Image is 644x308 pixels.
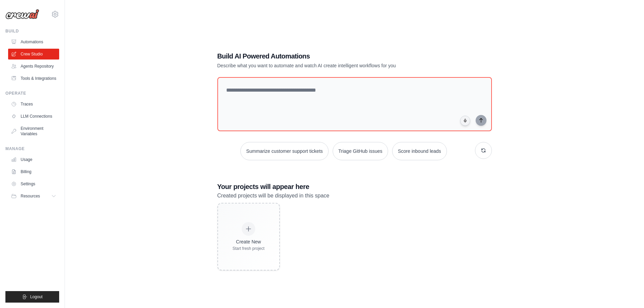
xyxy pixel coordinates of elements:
button: Click to speak your automation idea [460,116,470,126]
span: Resources [21,193,40,199]
button: Resources [8,191,59,202]
button: Get new suggestions [475,142,492,159]
a: Agents Repository [8,61,59,72]
a: Automations [8,37,59,47]
a: LLM Connections [8,111,59,122]
a: Usage [8,154,59,165]
a: Billing [8,166,59,177]
button: Summarize customer support tickets [240,142,328,160]
span: Logout [30,294,43,300]
a: Traces [8,99,59,110]
div: Create New [233,238,265,245]
a: Tools & Integrations [8,73,59,84]
div: Manage [5,146,59,151]
p: Describe what you want to automate and watch AI create intelligent workflows for you [217,62,445,69]
h3: Your projects will appear here [217,182,492,191]
button: Score inbound leads [392,142,447,160]
div: Build [5,28,59,34]
a: Environment Variables [8,123,59,139]
div: Start fresh project [233,246,265,251]
button: Triage GitHub issues [333,142,388,160]
a: Crew Studio [8,49,59,60]
button: Logout [5,291,59,303]
h1: Build AI Powered Automations [217,51,445,61]
img: Logo [5,9,39,19]
div: Operate [5,91,59,96]
p: Created projects will be displayed in this space [217,191,492,200]
a: Settings [8,179,59,189]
